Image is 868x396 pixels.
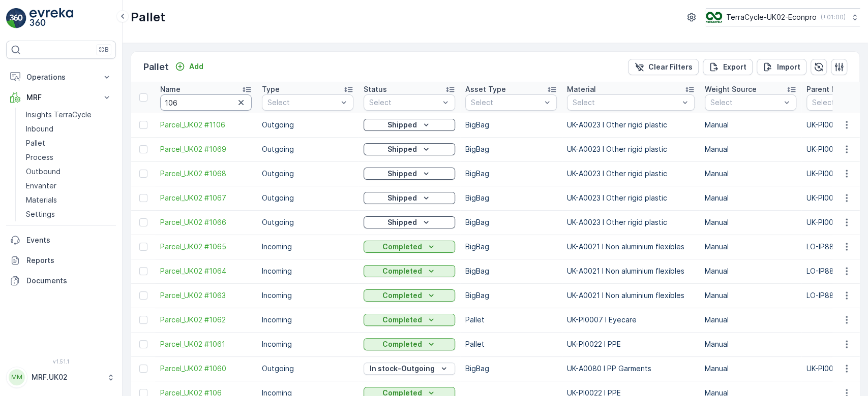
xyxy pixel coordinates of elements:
[705,84,757,94] p: Weight Source
[6,250,116,271] a: Reports
[160,266,252,276] a: Parcel_UK02 #1064
[26,152,53,162] p: Process
[262,364,353,374] p: Outgoing
[160,94,252,111] input: Search
[6,87,116,108] button: MRF
[726,12,817,22] p: TerraCycle-UK02-Econpro
[465,290,557,301] p: BigBag
[22,122,116,136] a: Inbound
[387,144,417,154] p: Shipped
[26,209,55,219] p: Settings
[160,120,252,130] a: Parcel_UK02 #1106
[26,235,112,245] p: Events
[160,242,252,252] a: Parcel_UK02 #1065
[53,200,57,209] span: -
[160,364,252,374] a: Parcel_UK02 #1060
[567,339,695,349] p: UK-PI0022 I PPE
[139,316,147,324] div: Toggle Row Selected
[160,339,252,349] a: Parcel_UK02 #1061
[364,265,455,277] button: Completed
[364,216,455,228] button: Shipped
[9,369,25,385] div: MM
[567,364,695,374] p: UK-A0080 I PP Garments
[364,289,455,302] button: Completed
[143,60,169,74] p: Pallet
[465,144,557,154] p: BigBag
[706,8,860,26] button: TerraCycle-UK02-Econpro(+01:00)
[34,167,99,175] span: Parcel_UK02 #1761
[22,193,116,207] a: Materials
[160,169,252,179] a: Parcel_UK02 #1068
[387,217,417,227] p: Shipped
[567,315,695,325] p: UK-PI0007 I Eyecare
[26,110,92,120] p: Insights TerraCycle
[395,9,471,21] p: Parcel_UK02 #1761
[22,179,116,193] a: Envanter
[465,169,557,179] p: BigBag
[171,60,207,73] button: Add
[54,234,74,242] span: Pallet
[262,217,353,227] p: Outgoing
[26,72,96,82] p: Operations
[139,218,147,226] div: Toggle Row Selected
[465,364,557,374] p: BigBag
[139,243,147,251] div: Toggle Row Selected
[262,120,353,130] p: Outgoing
[648,62,693,72] p: Clear Filters
[364,168,455,180] button: Shipped
[387,120,417,130] p: Shipped
[628,59,699,75] button: Clear Filters
[6,358,116,365] span: v 1.51.1
[370,364,435,374] p: In stock-Outgoing
[705,266,796,276] p: Manual
[567,290,695,301] p: UK-A0021 I Non aluminium flexibles
[706,12,722,23] img: terracycle_logo_wKaHoWT.png
[262,266,353,276] p: Incoming
[160,193,252,203] a: Parcel_UK02 #1067
[6,271,116,291] a: Documents
[710,97,781,108] p: Select
[26,92,96,103] p: MRF
[465,84,506,94] p: Asset Type
[465,315,557,325] p: Pallet
[262,84,280,94] p: Type
[139,365,147,373] div: Toggle Row Selected
[705,217,796,227] p: Manual
[465,120,557,130] p: BigBag
[160,315,252,325] a: Parcel_UK02 #1062
[9,234,54,242] span: Asset Type :
[364,143,455,155] button: Shipped
[705,120,796,130] p: Manual
[26,195,57,205] p: Materials
[262,339,353,349] p: Incoming
[160,217,252,227] a: Parcel_UK02 #1066
[705,315,796,325] p: Manual
[262,315,353,325] p: Incoming
[567,144,695,154] p: UK-A0023 I Other rigid plastic
[262,144,353,154] p: Outgoing
[567,84,596,94] p: Material
[364,84,387,94] p: Status
[465,266,557,276] p: BigBag
[160,144,252,154] span: Parcel_UK02 #1069
[382,242,422,252] p: Completed
[6,230,116,250] a: Events
[57,217,66,225] span: 30
[262,193,353,203] p: Outgoing
[723,62,746,72] p: Export
[139,267,147,275] div: Toggle Row Selected
[139,170,147,178] div: Toggle Row Selected
[806,84,864,94] p: Parent Materials
[471,97,541,108] p: Select
[262,169,353,179] p: Outgoing
[567,169,695,179] p: UK-A0023 I Other rigid plastic
[9,217,57,225] span: Tare Weight :
[573,97,679,108] p: Select
[369,97,439,108] p: Select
